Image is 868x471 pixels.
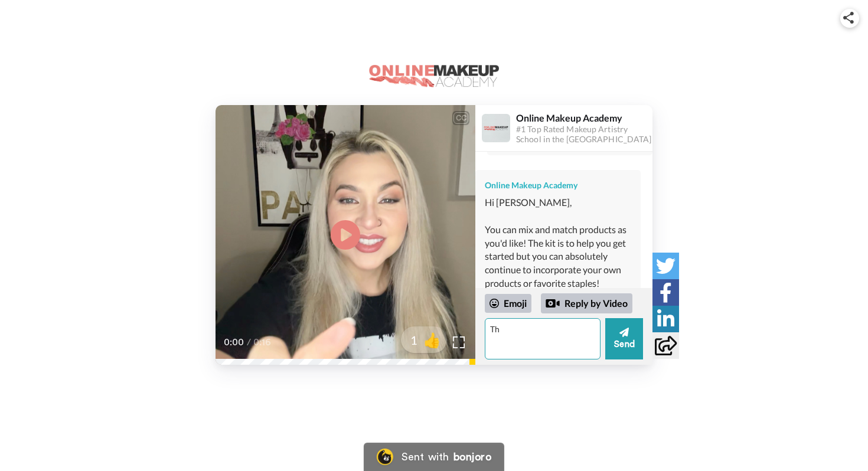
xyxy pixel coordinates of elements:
span: 0:00 [224,335,244,349]
div: Hi [PERSON_NAME], You can mix and match products as you'd like! The kit is to help you get starte... [485,196,631,290]
span: / [247,335,251,349]
textarea: Thi [485,318,601,359]
img: Profile Image [482,114,510,142]
span: 0:16 [253,335,274,349]
div: #1 Top Rated Makeup Artistry School in the [GEOGRAPHIC_DATA] [516,125,652,145]
span: 👍 [417,331,447,349]
div: Online Makeup Academy [516,112,652,123]
img: logo [369,65,499,87]
div: Online Makeup Academy [485,179,631,191]
div: Emoji [485,294,531,313]
span: 1 [401,332,417,348]
img: Full screen [453,336,465,348]
div: Reply by Video [546,296,560,310]
div: CC [453,112,468,124]
div: Reply by Video [541,293,632,313]
button: 1👍 [401,326,447,353]
img: ic_share.svg [843,12,854,24]
button: Send [605,318,643,359]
